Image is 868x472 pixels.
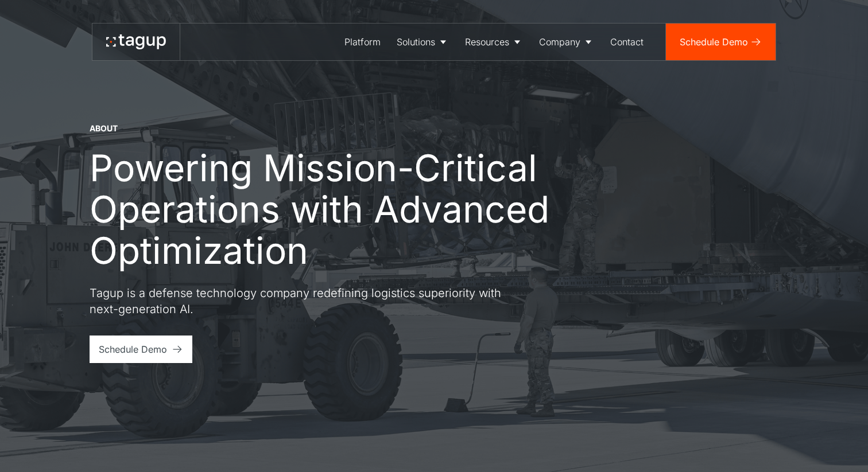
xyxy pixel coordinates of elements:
[680,35,748,49] div: Schedule Demo
[539,35,580,49] div: Company
[389,24,457,60] a: Solutions
[344,35,381,49] div: Platform
[457,24,531,60] a: Resources
[531,24,602,60] a: Company
[465,35,509,49] div: Resources
[90,336,192,363] a: Schedule Demo
[90,147,572,271] h1: Powering Mission-Critical Operations with Advanced Optimization
[397,35,435,49] div: Solutions
[610,35,644,49] div: Contact
[90,123,118,134] div: About
[602,24,652,60] a: Contact
[336,24,389,60] a: Platform
[666,24,776,60] a: Schedule Demo
[90,285,503,317] p: Tagup is a defense technology company redefining logistics superiority with next-generation AI.
[99,342,167,356] div: Schedule Demo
